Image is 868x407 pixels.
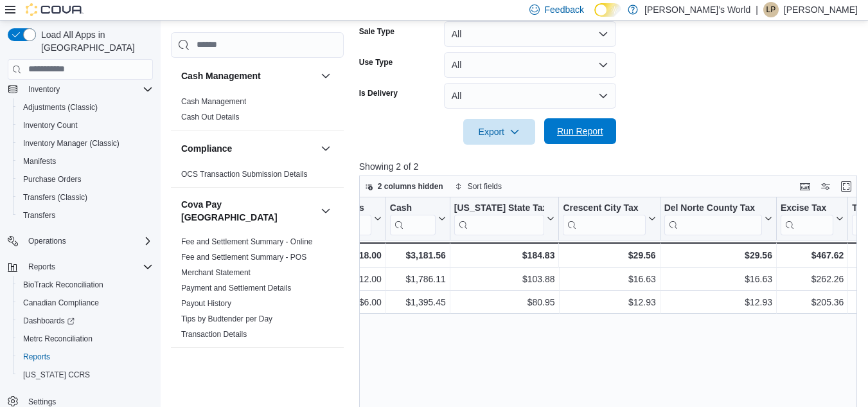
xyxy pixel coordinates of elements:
img: Cova [26,3,84,16]
label: Sale Type [359,26,394,37]
div: Del Norte County Tax [664,202,761,235]
div: Cash [390,202,436,214]
span: Canadian Compliance [18,295,153,311]
div: $184.83 [454,248,555,263]
a: Tips by Budtender per Day [181,314,272,323]
a: Metrc Reconciliation [18,331,98,347]
button: Cova Pay [GEOGRAPHIC_DATA] [318,203,333,219]
span: Adjustments (Classic) [18,100,153,115]
a: Reports [18,349,55,365]
span: Settings [28,397,56,407]
label: Is Delivery [359,88,398,98]
div: Excise Tax [781,202,833,235]
span: Sort fields [468,181,502,192]
div: $29.56 [563,248,655,263]
div: $1,395.45 [390,294,446,310]
span: [US_STATE] CCRS [23,370,90,380]
div: $12.93 [563,294,655,310]
button: Reports [3,258,158,276]
span: Run Report [557,125,603,138]
a: Fee and Settlement Summary - POS [181,253,306,262]
button: Cash Management [181,69,315,82]
button: Adjustments (Classic) [13,98,158,116]
span: Canadian Compliance [23,298,99,308]
span: Reports [23,259,153,275]
p: [PERSON_NAME] [784,2,858,17]
button: Operations [3,232,158,250]
div: [US_STATE] State Tax [454,202,545,214]
span: Inventory Count [18,118,153,133]
span: Transfers (Classic) [23,192,87,203]
div: $205.36 [781,294,844,310]
span: BioTrack Reconciliation [23,280,103,290]
button: [US_STATE] State Tax [454,202,555,235]
div: $1,786.11 [390,271,446,287]
button: Transfers [13,206,158,224]
a: [US_STATE] CCRS [18,367,95,383]
span: Transfers (Classic) [18,190,153,205]
a: Canadian Compliance [18,295,104,311]
button: Reports [23,259,60,275]
a: Dashboards [18,313,80,329]
button: Enter fullscreen [838,179,854,194]
span: Inventory [28,84,60,95]
span: Export [471,119,527,145]
button: Run Report [544,118,616,144]
span: BioTrack Reconciliation [18,277,153,293]
button: Del Norte County Tax [664,202,772,235]
h3: Cash Management [181,69,261,82]
p: | [756,2,758,17]
button: Operations [23,233,71,249]
div: Cash [390,202,436,235]
span: Tips by Budtender per Day [181,314,272,324]
span: 2 columns hidden [378,181,443,192]
label: Use Type [359,57,393,68]
span: OCS Transaction Submission Details [181,169,308,179]
span: Feedback [545,3,584,16]
a: Manifests [18,154,61,169]
a: Transfers (Classic) [18,190,93,205]
div: $16.63 [563,271,655,287]
span: Purchase Orders [23,174,82,185]
p: Showing 2 of 2 [359,160,862,173]
div: -$12.00 [273,271,382,287]
input: Dark Mode [594,3,621,17]
div: $16.63 [664,271,772,287]
span: Washington CCRS [18,367,153,383]
button: Purchase Orders [13,170,158,188]
a: OCS Transaction Submission Details [181,170,308,179]
span: Transfers [23,210,55,221]
button: Excise Tax [781,202,844,235]
a: Adjustments (Classic) [18,100,103,115]
span: Dashboards [23,316,75,326]
div: $29.56 [664,248,772,263]
a: BioTrack Reconciliation [18,277,109,293]
a: Purchase Orders [18,172,87,187]
button: Cash Management [318,68,333,84]
a: Fee and Settlement Summary - Online [181,237,313,246]
button: Metrc Reconciliation [13,330,158,348]
div: Loyalty Redemptions [273,202,371,214]
button: Cova Pay [GEOGRAPHIC_DATA] [181,198,315,224]
span: Metrc Reconciliation [18,331,153,347]
a: Cash Management [181,97,246,106]
span: Inventory [23,82,153,97]
span: Reports [18,349,153,365]
button: Display options [818,179,833,194]
button: Canadian Compliance [13,294,158,312]
span: Cash Out Details [181,112,240,122]
span: Inventory Manager (Classic) [23,138,120,149]
a: Transfers [18,208,60,223]
span: Metrc Reconciliation [23,334,93,344]
button: [US_STATE] CCRS [13,366,158,384]
div: -$18.00 [273,248,382,263]
div: Compliance [171,167,344,187]
a: Inventory Manager (Classic) [18,136,125,151]
button: Compliance [181,142,315,155]
button: Cova Pay US [318,358,333,374]
div: Excise Tax [781,202,833,214]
